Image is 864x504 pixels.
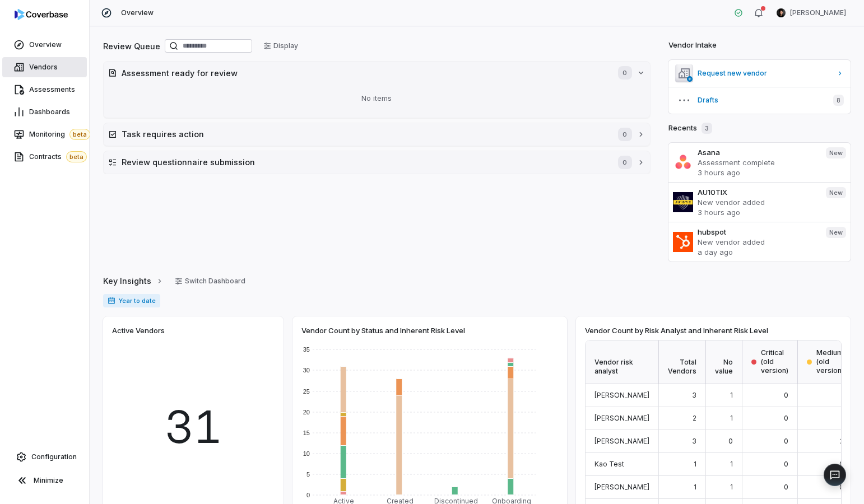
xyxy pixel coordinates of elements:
span: [PERSON_NAME] [594,414,649,422]
p: New vendor added [698,197,817,207]
span: 1 [730,460,733,468]
span: Request new vendor [698,69,832,78]
h2: Review questionnaire submission [122,156,607,168]
span: 0 [618,66,631,80]
span: Medium (old version) [816,348,844,375]
a: Assessments [2,80,87,100]
span: 0 [784,391,788,399]
span: Vendor Count by Status and Inherent Risk Level [301,325,465,335]
span: 1 [730,391,733,399]
span: Vendor Count by Risk Analyst and Inherent Risk Level [585,325,768,335]
text: 30 [303,367,310,374]
span: Year to date [103,294,160,307]
span: New [826,147,846,158]
text: 25 [303,388,310,395]
h2: Task requires action [122,128,607,140]
span: beta [66,151,87,162]
span: Monitoring [29,129,90,140]
div: No value [706,340,742,384]
span: 2 [840,437,844,445]
text: 35 [303,346,310,353]
button: Display [257,38,305,54]
span: 1 [694,460,696,468]
span: 0 [728,437,733,445]
span: 3 [692,437,696,445]
a: Overview [2,35,87,55]
span: 0 [618,156,631,169]
h3: hubspot [698,227,817,237]
span: Active Vendors [112,325,165,335]
h2: Review Queue [103,40,160,52]
span: [PERSON_NAME] [594,437,649,445]
h3: AU10TIX [698,187,817,197]
text: 15 [303,430,310,436]
span: 3 [702,123,712,134]
a: Dashboards [2,102,87,122]
span: 0 [784,414,788,422]
div: Vendor risk analyst [586,340,659,384]
p: Assessment complete [698,157,817,167]
span: 1 [730,483,733,491]
span: Drafts [698,96,824,105]
div: Total Vendors [659,340,706,384]
span: 0 [784,437,788,445]
text: 5 [306,471,310,478]
span: Critical (old version) [761,348,788,375]
p: 3 hours ago [698,167,817,178]
span: 0 [839,483,844,491]
text: 0 [306,492,310,498]
img: Clarence Chio avatar [777,8,786,17]
a: hubspotNew vendor addeda day agoNew [668,222,851,262]
span: 2 [693,414,696,422]
span: [PERSON_NAME] [594,391,649,399]
a: Vendors [2,57,87,77]
button: Task requires action0 [104,123,650,146]
span: beta [69,129,90,140]
h2: Assessment ready for review [122,67,607,79]
span: New [826,187,846,198]
a: Configuration [4,447,85,467]
h3: Asana [698,147,817,157]
span: Assessments [29,85,75,94]
text: 20 [303,409,310,416]
a: AsanaAssessment complete3 hours agoNew [668,143,851,182]
button: Clarence Chio avatar[PERSON_NAME] [770,4,853,21]
p: a day ago [698,247,817,257]
button: Key Insights [100,269,167,293]
button: Switch Dashboard [168,273,252,290]
span: 31 [165,393,222,460]
a: Contractsbeta [2,147,87,167]
a: Key Insights [103,269,164,293]
span: 0 [784,460,788,468]
button: Minimize [4,469,85,492]
span: Overview [121,8,154,17]
button: Review questionnaire submission0 [104,151,650,174]
span: [PERSON_NAME] [594,483,649,491]
span: New [826,227,846,238]
span: 1 [694,483,696,491]
span: 0 [839,460,844,468]
a: Monitoringbeta [2,124,87,144]
span: 8 [833,95,844,106]
svg: Date range for report [108,297,115,305]
span: [PERSON_NAME] [790,8,846,17]
button: Drafts8 [668,87,851,114]
span: Minimize [34,476,63,485]
span: 1 [730,414,733,422]
span: 0 [784,483,788,491]
span: Contracts [29,151,87,162]
button: Assessment ready for review0 [104,62,650,84]
span: Overview [29,40,62,49]
h2: Vendor Intake [668,40,717,51]
h2: Recents [668,123,712,134]
a: AU10TIXNew vendor added3 hours agoNew [668,182,851,222]
p: New vendor added [698,237,817,247]
p: 3 hours ago [698,207,817,217]
span: Configuration [31,452,77,461]
span: Vendors [29,63,58,72]
span: Kao Test [594,460,624,468]
img: logo-D7KZi-bG.svg [15,9,68,20]
span: 3 [692,391,696,399]
span: Key Insights [103,275,151,287]
span: 0 [618,128,631,141]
